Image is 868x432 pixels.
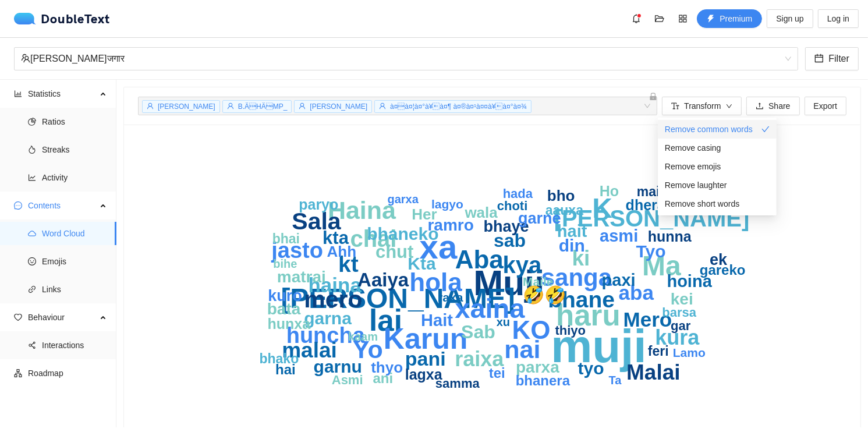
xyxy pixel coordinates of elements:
span: fire [28,146,36,154]
text: aba [619,281,654,304]
span: Premium [720,12,752,25]
span: check [761,125,770,133]
text: [PERSON_NAME] [281,283,515,314]
text: haina [309,274,362,296]
text: Ho [600,183,619,199]
text: kta [323,228,349,248]
span: thunderbolt [707,15,715,24]
text: [PERSON_NAME] [554,206,750,231]
text: xaina [455,293,525,324]
span: बेरोजगार [21,48,791,70]
text: Ahh [327,243,357,260]
text: maile [637,184,671,199]
text: muji [551,320,646,372]
text: Haina [328,196,396,224]
span: Streaks [42,138,107,161]
span: B.ÄHÄMP_ [238,102,288,111]
button: Log in [818,9,859,28]
text: thyo [371,359,403,376]
text: Sab [461,321,495,342]
text: Aaiya [357,269,409,291]
text: Aba [455,245,504,274]
text: ki [572,246,590,270]
span: Emojis [42,250,107,273]
text: paxi [602,271,636,290]
text: huncha [286,323,366,348]
text: Tyo [636,242,666,261]
text: kei [671,290,693,308]
text: Her [412,206,437,223]
text: samma [435,376,480,391]
text: raxa [438,291,463,304]
text: gar [671,318,691,333]
text: garnu [314,357,362,376]
span: bell [628,14,645,23]
text: bata [267,300,301,318]
span: heart [14,313,22,321]
span: folder-open [651,14,668,23]
text: chai [350,226,397,252]
text: bhako [260,351,299,366]
text: hada [503,186,533,201]
text: Hait [421,311,453,330]
text: thiyo [555,324,586,338]
text: Malai [626,360,681,384]
div: DoubleText [14,13,110,24]
text: paryo [299,196,338,213]
text: asmi [600,226,638,245]
span: Behaviour [28,306,97,329]
text: jasto [271,238,323,263]
text: xa [420,228,458,265]
text: Maile [523,275,554,288]
span: Sign up [776,12,803,25]
text: mero [304,286,362,313]
span: Remove casing [665,141,721,154]
text: Kta [408,254,436,273]
span: user [147,102,154,109]
text: raixa [455,347,504,371]
text: garne [518,210,561,227]
text: pani [405,348,446,370]
span: Activity [42,166,107,189]
text: barsa [662,306,697,320]
text: lagxa [405,366,443,383]
text: Muji [473,263,544,303]
span: team [21,54,30,63]
text: kya [503,252,542,278]
button: appstore [674,9,692,28]
span: message [14,201,22,210]
text: bhanera [516,373,571,388]
text: 🤣🤣 [523,285,566,306]
text: aauxa [545,203,583,218]
text: matrai [277,268,326,286]
span: apartment [14,369,22,377]
span: Ratios [42,110,107,133]
text: bhaye [484,218,529,235]
text: bihe [273,257,297,270]
span: Interactions [42,334,107,357]
span: pie-chart [28,118,36,126]
text: dherai [626,197,669,213]
text: Lamo [673,346,706,359]
text: bhaneko [367,224,438,243]
span: upload [756,102,764,111]
text: xu [497,316,510,328]
span: Links [42,278,107,301]
span: bar-chart [14,90,22,98]
text: sab [494,230,526,251]
span: Share [768,100,790,112]
text: kt [338,252,359,277]
button: thunderboltPremium [697,9,762,28]
text: chut [375,242,413,262]
text: tei [489,365,505,381]
text: bhai [272,231,300,246]
text: hai [275,362,296,378]
button: bell [627,9,646,28]
text: Karun [384,323,468,355]
span: Remove emojis [665,160,721,173]
span: Export [814,100,837,112]
div: [PERSON_NAME]जगार [21,48,781,70]
text: wala [465,204,498,221]
text: K [593,193,613,224]
text: kuro [268,288,302,305]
